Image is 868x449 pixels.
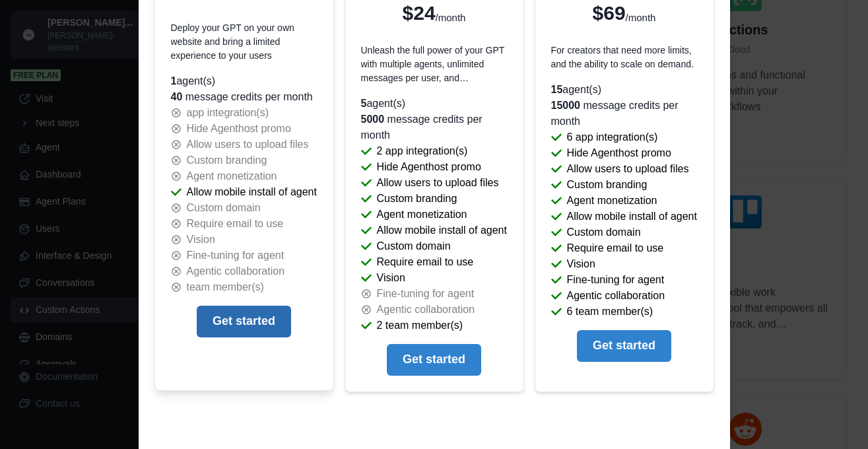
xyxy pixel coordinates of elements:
p: message credits per month [361,112,508,143]
p: Unleash the full power of your GPT with multiple agents, unlimited messages per user, and subscri... [361,44,508,85]
p: /month [436,11,466,26]
p: team member(s) [187,279,264,295]
p: Deploy your GPT on your own website and bring a limited experience to your users [171,21,317,63]
p: Require email to use [567,240,664,256]
p: Custom domain [567,224,641,240]
p: 6 app integration(s) [567,129,658,145]
p: Custom domain [187,200,261,216]
p: Agentic collaboration [187,263,285,279]
span: 40 [171,91,183,102]
span: 5000 [361,114,385,125]
p: app integration(s) [187,105,269,121]
p: Fine-tuning for agent [187,248,284,263]
p: Custom domain [377,238,451,254]
p: Require email to use [377,254,474,270]
p: Custom branding [377,191,457,207]
p: Allow mobile install of agent [567,209,697,224]
p: For creators that need more limits, and the ability to scale on demand. [551,44,698,71]
span: 15 [551,84,563,95]
p: Agent monetization [567,193,657,209]
p: Hide Agenthost promo [187,121,291,137]
button: Get started [577,330,671,362]
p: Agent monetization [377,207,467,223]
p: Vision [377,270,405,286]
p: Hide Agenthost promo [567,145,671,161]
p: Agent monetization [187,168,277,184]
p: /month [626,11,656,26]
p: 2 team member(s) [377,318,463,333]
p: Vision [187,232,215,248]
p: agent(s) [171,73,317,89]
p: agent(s) [551,82,698,98]
p: Agentic collaboration [377,302,475,318]
span: 1 [171,75,177,86]
p: Agentic collaboration [567,288,665,304]
span: 5 [361,98,367,109]
button: Get started [197,306,291,337]
p: Allow users to upload files [187,137,309,153]
p: message credits per month [171,89,317,105]
p: Fine-tuning for agent [567,272,665,288]
p: Allow users to upload files [377,175,499,191]
p: Fine-tuning for agent [377,286,475,302]
p: Require email to use [187,216,284,232]
p: Allow users to upload files [567,161,689,177]
button: Get started [387,344,481,376]
span: 15000 [551,100,581,111]
p: Custom branding [187,153,267,168]
p: agent(s) [361,96,508,112]
p: Allow mobile install of agent [187,184,317,200]
p: Hide Agenthost promo [377,159,481,175]
p: message credits per month [551,98,698,129]
p: 2 app integration(s) [377,143,468,159]
p: Custom branding [567,177,648,193]
p: Vision [567,256,595,272]
p: Allow mobile install of agent [377,223,507,238]
p: 6 team member(s) [567,304,653,320]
